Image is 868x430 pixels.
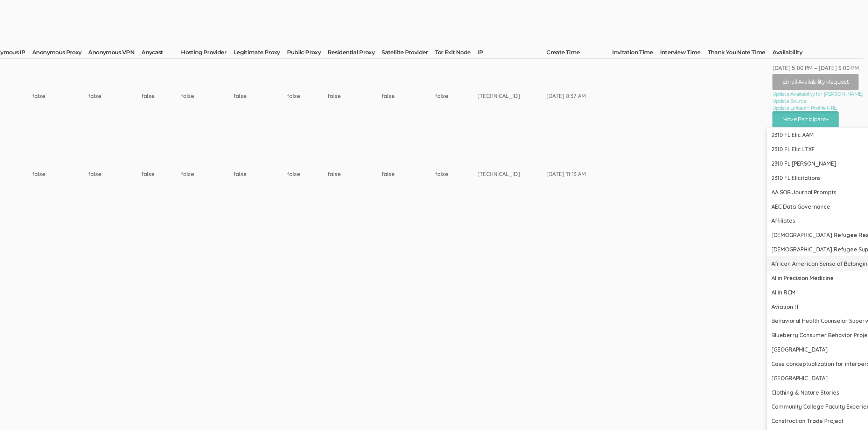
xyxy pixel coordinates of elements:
[328,49,381,58] th: Residential Proxy
[772,49,863,58] th: Availability
[477,59,546,133] td: [TECHNICAL_ID]
[328,133,381,215] td: false
[772,104,863,111] a: Update LinkedIn Profile URL
[233,59,287,133] td: false
[612,49,660,58] th: Invitation Time
[287,59,328,133] td: false
[435,49,478,58] th: Tor Exit Node
[32,133,88,215] td: false
[772,90,863,97] a: Update Availability for [PERSON_NAME]
[381,133,435,215] td: false
[328,59,381,133] td: false
[233,49,287,58] th: Legitimate Proxy
[477,49,546,58] th: IP
[88,59,141,133] td: false
[181,49,233,58] th: Hosting Provider
[287,49,328,58] th: Public Proxy
[181,133,233,215] td: false
[772,97,863,104] a: Update Source
[435,133,478,215] td: false
[435,59,478,133] td: false
[141,133,181,215] td: false
[88,133,141,215] td: false
[660,49,708,58] th: Interview Time
[546,49,612,58] th: Create Time
[772,64,863,72] div: [DATE] 5:00 PM – [DATE] 6:00 PM
[181,59,233,133] td: false
[546,170,586,178] div: [DATE] 11:13 AM
[141,59,181,133] td: false
[88,49,141,58] th: Anonymous VPN
[772,74,859,90] button: Email Availability Request
[381,49,435,58] th: Satellite Provider
[233,133,287,215] td: false
[708,49,772,58] th: Thank You Note Time
[287,133,328,215] td: false
[32,59,88,133] td: false
[381,59,435,133] td: false
[546,92,586,100] div: [DATE] 8:37 AM
[141,49,181,58] th: Anycast
[772,111,839,128] button: Move Participant
[477,133,546,215] td: [TECHNICAL_ID]
[32,49,88,58] th: Anonymous Proxy
[833,396,868,430] iframe: Chat Widget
